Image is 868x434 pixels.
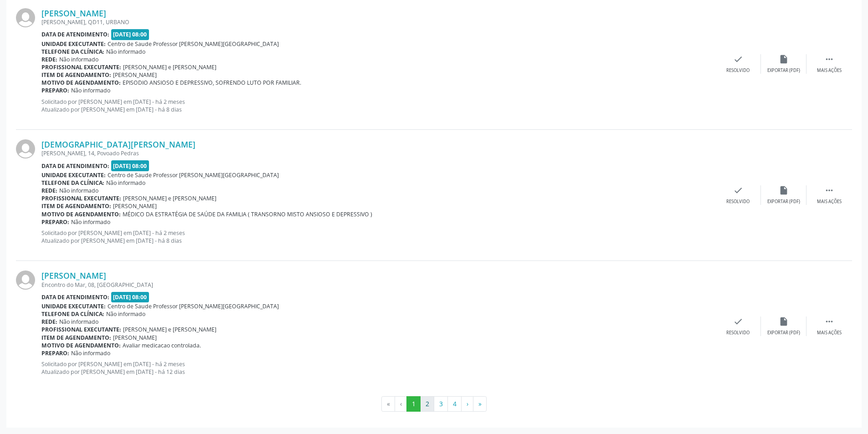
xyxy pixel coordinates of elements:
div: Mais ações [817,330,842,336]
b: Telefone da clínica: [41,179,104,187]
i: check [733,54,743,64]
b: Preparo: [41,87,69,94]
span: [PERSON_NAME] e [PERSON_NAME] [123,326,216,333]
div: Resolvido [726,330,750,336]
button: Go to page 2 [420,396,434,412]
img: img [16,139,35,158]
span: [DATE] 08:00 [111,292,149,302]
span: [PERSON_NAME] e [PERSON_NAME] [123,194,216,202]
div: [PERSON_NAME], 14, Povoado Pedras [41,149,715,157]
span: Não informado [59,187,98,194]
div: [PERSON_NAME], QD11, URBANO [41,18,715,26]
button: Go to page 4 [447,396,462,412]
i:  [824,54,834,64]
a: [PERSON_NAME] [41,8,106,18]
b: Preparo: [41,349,69,357]
b: Profissional executante: [41,326,121,333]
button: Go to page 3 [434,396,448,412]
span: Não informado [106,48,145,56]
span: Não informado [59,318,98,326]
p: Solicitado por [PERSON_NAME] em [DATE] - há 2 meses Atualizado por [PERSON_NAME] em [DATE] - há 1... [41,360,715,376]
b: Unidade executante: [41,171,106,179]
div: Resolvido [726,199,750,205]
i: insert_drive_file [779,185,789,195]
img: img [16,271,35,290]
span: Centro de Saude Professor [PERSON_NAME][GEOGRAPHIC_DATA] [108,40,279,48]
b: Unidade executante: [41,302,106,310]
span: [PERSON_NAME] e [PERSON_NAME] [123,63,216,71]
button: Go to page 1 [406,396,421,412]
span: [DATE] 08:00 [111,29,149,40]
button: Go to next page [461,396,473,412]
b: Data de atendimento: [41,31,109,38]
b: Rede: [41,318,57,326]
span: [PERSON_NAME] [113,334,157,342]
b: Profissional executante: [41,194,121,202]
span: Não informado [106,310,145,318]
div: Encontro do Mar, 08, [GEOGRAPHIC_DATA] [41,281,715,289]
span: Centro de Saude Professor [PERSON_NAME][GEOGRAPHIC_DATA] [108,302,279,310]
b: Preparo: [41,218,69,226]
span: Não informado [59,56,98,63]
a: [DEMOGRAPHIC_DATA][PERSON_NAME] [41,139,195,149]
b: Data de atendimento: [41,293,109,301]
b: Motivo de agendamento: [41,79,121,87]
div: Mais ações [817,199,842,205]
span: Centro de Saude Professor [PERSON_NAME][GEOGRAPHIC_DATA] [108,171,279,179]
b: Rede: [41,187,57,194]
div: Mais ações [817,67,842,74]
i: check [733,317,743,327]
i: check [733,185,743,195]
span: [DATE] 08:00 [111,160,149,171]
b: Motivo de agendamento: [41,342,121,349]
span: Não informado [71,87,110,94]
b: Item de agendamento: [41,334,111,342]
p: Solicitado por [PERSON_NAME] em [DATE] - há 2 meses Atualizado por [PERSON_NAME] em [DATE] - há 8... [41,229,715,245]
span: [PERSON_NAME] [113,71,157,79]
b: Telefone da clínica: [41,310,104,318]
span: [PERSON_NAME] [113,202,157,210]
img: img [16,8,35,27]
b: Item de agendamento: [41,202,111,210]
a: [PERSON_NAME] [41,271,106,281]
ul: Pagination [16,396,852,412]
button: Go to last page [473,396,487,412]
i:  [824,317,834,327]
i:  [824,185,834,195]
div: Resolvido [726,67,750,74]
b: Telefone da clínica: [41,48,104,56]
b: Unidade executante: [41,40,106,48]
span: Não informado [71,349,110,357]
b: Motivo de agendamento: [41,210,121,218]
p: Solicitado por [PERSON_NAME] em [DATE] - há 2 meses Atualizado por [PERSON_NAME] em [DATE] - há 8... [41,98,715,113]
b: Rede: [41,56,57,63]
span: Não informado [71,218,110,226]
div: Exportar (PDF) [767,199,800,205]
div: Exportar (PDF) [767,330,800,336]
b: Profissional executante: [41,63,121,71]
span: EPISODIO ANSIOSO E DEPRESSIVO, SOFRENDO LUTO POR FAMILIAR. [123,79,301,87]
span: Não informado [106,179,145,187]
div: Exportar (PDF) [767,67,800,74]
span: MÉDICO DA ESTRATÉGIA DE SAÚDE DA FAMILIA ( TRANSORNO MISTO ANSIOSO E DEPRESSIVO ) [123,210,372,218]
span: Avaliar medicacao controlada. [123,342,201,349]
i: insert_drive_file [779,54,789,64]
b: Item de agendamento: [41,71,111,79]
b: Data de atendimento: [41,162,109,170]
i: insert_drive_file [779,317,789,327]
